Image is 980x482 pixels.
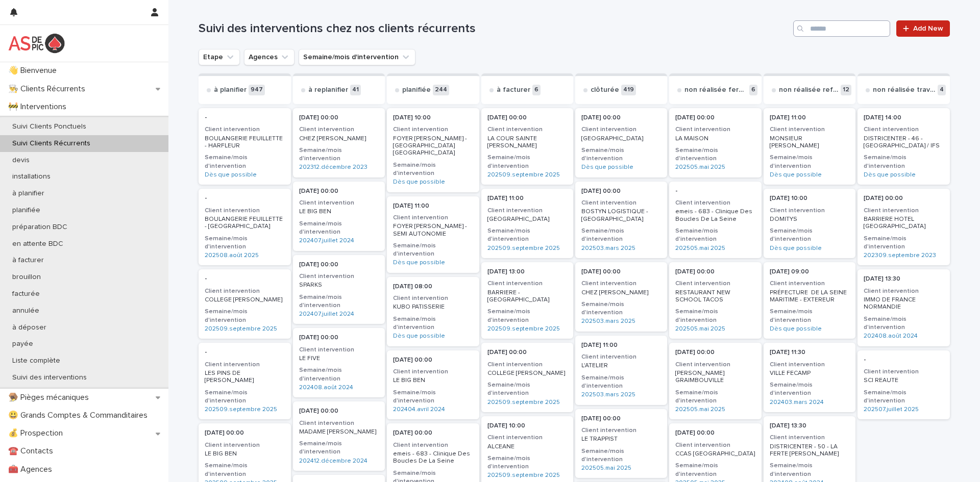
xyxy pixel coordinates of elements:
[4,373,95,382] p: Suivi des interventions
[770,399,824,406] a: 202403.mars 2024
[487,399,560,406] a: 202509.septembre 2025
[669,262,761,339] a: [DATE] 00:00Client interventionRESTAURANT NEW SCHOOL TACOSSemaine/mois d'intervention202505.mai 2025
[581,362,661,369] p: L'ATELIER
[864,287,943,295] h3: Client intervention
[393,429,473,437] p: [DATE] 00:00
[299,188,379,195] p: [DATE] 00:00
[770,268,849,275] p: [DATE] 09:00
[393,389,473,405] h3: Semaine/mois d'intervention
[864,377,943,384] p: SCI REAUTE
[487,135,567,150] p: LA COUR SAINTE [PERSON_NAME]
[675,361,755,369] h3: Client intervention
[575,182,667,258] div: [DATE] 00:00Client interventionBOSTYN LOGISTIQUE - [GEOGRAPHIC_DATA]Semaine/mois d'intervention20...
[581,199,661,207] h3: Client intervention
[205,325,277,333] a: 202509.septembre 2025
[393,283,473,290] p: [DATE] 08:00
[575,336,667,405] div: [DATE] 11:00Client interventionL'ATELIERSemaine/mois d'intervention202503.mars 2025
[293,108,385,177] a: [DATE] 00:00Client interventionCHEZ [PERSON_NAME]Semaine/mois d'intervention202312.décembre 2023
[581,164,633,171] a: Dès que possible
[4,172,59,181] p: installations
[299,346,379,354] h3: Client intervention
[293,182,385,251] a: [DATE] 00:00Client interventionLE BIG BENSemaine/mois d'intervention202407.juillet 2024
[581,391,635,398] a: 202503.mars 2025
[857,108,949,185] a: [DATE] 14:00Client interventionDISTRICENTER - 46 - [GEOGRAPHIC_DATA] / IFSSemaine/mois d'interven...
[205,308,284,324] h3: Semaine/mois d'intervention
[770,195,849,202] p: [DATE] 10:00
[4,465,60,474] p: 🧰 Agences
[4,256,52,265] p: à facturer
[199,269,290,339] a: -Client interventionCOLLEGE [PERSON_NAME]Semaine/mois d'intervention202509.septembre 2025
[669,343,761,419] a: [DATE] 00:00Client intervention[PERSON_NAME] GRAIMBOUVILLESemaine/mois d'intervention202505.mai 2025
[770,227,849,243] h3: Semaine/mois d'intervention
[675,429,755,437] p: [DATE] 00:00
[4,290,48,298] p: facturée
[770,325,822,333] a: Dès que possible
[487,154,567,170] h3: Semaine/mois d'intervention
[205,195,284,202] p: -
[864,252,936,259] a: 202309.septembre 2023
[864,154,943,170] h3: Semaine/mois d'intervention
[487,227,567,243] h3: Semaine/mois d'intervention
[387,196,479,273] a: [DATE] 11:00Client interventionFOYER [PERSON_NAME] - SEMI AUTONOMIESemaine/mois d'interventionDès...
[675,325,725,333] a: 202505.mai 2025
[487,308,567,324] h3: Semaine/mois d'intervention
[581,289,661,296] p: CHEZ [PERSON_NAME]
[4,273,49,282] p: brouillon
[575,409,667,478] div: [DATE] 00:00Client interventionLE TRAPPISTSemaine/mois d'intervention202505.mai 2025
[675,289,755,304] p: RESTAURANT NEW SCHOOL TACOS
[205,216,284,231] p: BOULANGERIE FEUILLETTE - [GEOGRAPHIC_DATA]
[4,393,97,402] p: 🪤 Pièges mécaniques
[770,280,849,288] h3: Client intervention
[487,171,560,179] a: 202509.septembre 2025
[205,361,284,369] h3: Client intervention
[205,450,284,458] p: LE BIG BEN
[4,139,99,148] p: Suivi Clients Récurrents
[4,223,76,232] p: préparation BDC
[293,255,385,324] a: [DATE] 00:00Client interventionSPARKSSemaine/mois d'intervention202407.juillet 2024
[675,280,755,288] h3: Client intervention
[205,441,284,449] h3: Client intervention
[481,343,573,412] a: [DATE] 00:00Client interventionCOLLEGE [PERSON_NAME]Semaine/mois d'intervention202509.septembre 2025
[770,422,849,429] p: [DATE] 13:30
[581,135,661,142] p: [GEOGRAPHIC_DATA]
[857,189,949,265] a: [DATE] 00:00Client interventionBARRIERE HOTEL [GEOGRAPHIC_DATA]Semaine/mois d'intervention202309....
[481,189,573,258] a: [DATE] 11:00Client intervention[GEOGRAPHIC_DATA]Semaine/mois d'intervention202509.septembre 2025
[393,114,473,121] p: [DATE] 10:00
[487,434,567,442] h3: Client intervention
[581,374,661,390] h3: Semaine/mois d'intervention
[669,182,761,258] a: -Client interventionemeis - 683 - Clinique Des Boucles De La SeineSemaine/mois d'intervention2025...
[4,411,156,420] p: 😃 Grands Comptes & Commanditaires
[581,436,661,443] p: LE TRAPPIST
[393,259,445,266] a: Dès que possible
[487,207,567,215] h3: Client intervention
[581,146,661,163] h3: Semaine/mois d'intervention
[487,289,567,304] p: BARRIERE - [GEOGRAPHIC_DATA]
[299,408,379,415] p: [DATE] 00:00
[764,343,855,412] div: [DATE] 11:30Client interventionVILLE FECAMPSemaine/mois d'intervention202403.mars 2024
[205,406,277,413] a: 202509.septembre 2025
[4,156,38,165] p: devis
[581,268,661,275] p: [DATE] 00:00
[487,195,567,202] p: [DATE] 11:00
[896,20,950,37] a: Add New
[293,328,385,397] div: [DATE] 00:00Client interventionLE FIVESemaine/mois d'intervention202408.août 2024
[393,333,445,340] a: Dès que possible
[205,235,284,251] h3: Semaine/mois d'intervention
[575,262,667,332] a: [DATE] 00:00Client interventionCHEZ [PERSON_NAME]Semaine/mois d'intervention202503.mars 2025
[487,454,567,471] h3: Semaine/mois d'intervention
[299,272,379,281] h3: Client intervention
[387,277,479,346] div: [DATE] 08:00Client interventionKUBO PATISSERIESemaine/mois d'interventionDès que possible
[393,161,473,177] h3: Semaine/mois d'intervention
[864,114,943,121] p: [DATE] 14:00
[770,289,849,304] p: PRÉFECTURE DE LA SEINE MARITIME - EXTEREUR
[487,125,567,134] h3: Client intervention
[205,252,259,259] a: 202508.août 2025
[581,125,661,134] h3: Client intervention
[205,389,284,405] h3: Semaine/mois d'intervention
[299,458,367,465] a: 202412.décembre 2024
[393,357,473,364] p: [DATE] 00:00
[487,268,567,275] p: [DATE] 13:00
[293,401,385,471] a: [DATE] 00:00Client interventionMADAME [PERSON_NAME]Semaine/mois d'intervention202412.décembre 2024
